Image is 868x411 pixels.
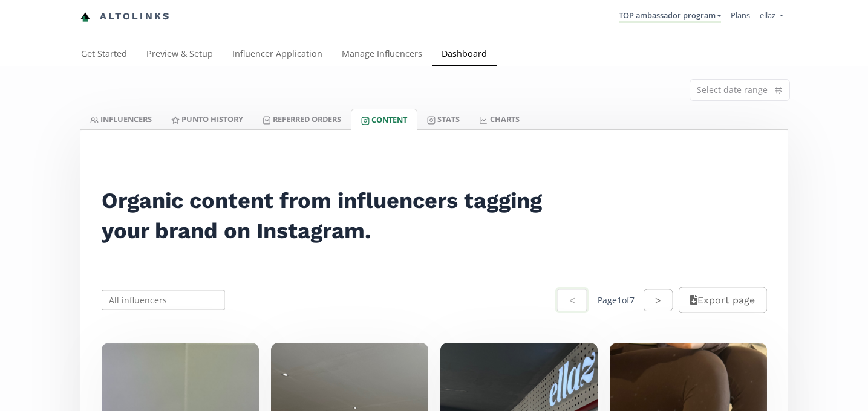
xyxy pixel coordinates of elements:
input: All influencers [100,288,227,312]
a: Preview & Setup [137,43,223,67]
a: ellaz [760,10,783,24]
iframe: chat widget [12,12,51,48]
svg: calendar [775,85,782,97]
span: ellaz [760,10,775,21]
button: Export page [679,287,766,313]
button: > [644,289,673,311]
a: Content [351,109,417,130]
a: Altolinks [80,7,171,27]
h2: Organic content from influencers tagging your brand on Instagram. [102,186,558,246]
a: Stats [417,109,469,129]
a: Manage Influencers [332,43,432,67]
a: Dashboard [432,43,497,67]
div: Page 1 of 7 [598,294,635,306]
a: TOP ambassador program [619,10,721,23]
a: Influencer Application [223,43,332,67]
button: < [555,287,588,313]
a: Get Started [71,43,137,67]
a: CHARTS [469,109,529,129]
a: Punto HISTORY [162,109,253,129]
a: Plans [731,10,750,21]
a: Referred Orders [253,109,351,129]
img: favicon-32x32.png [80,12,90,22]
a: INFLUENCERS [80,109,162,129]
